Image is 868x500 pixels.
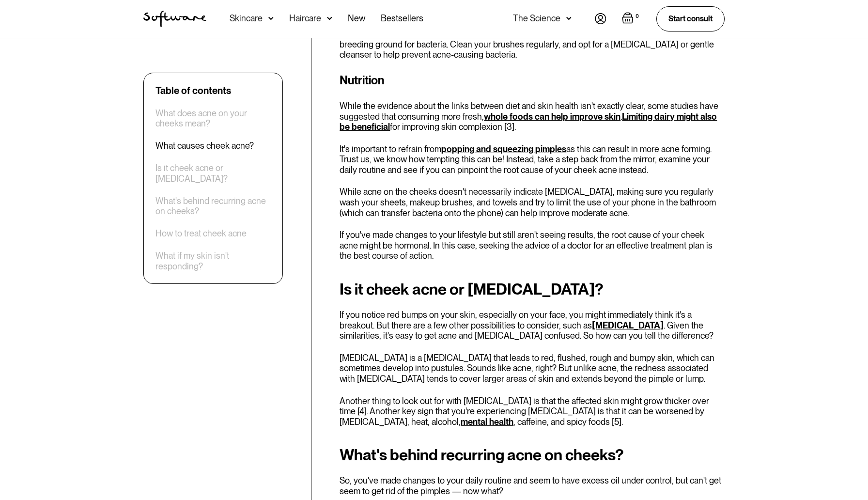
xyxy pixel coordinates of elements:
[155,108,271,129] a: What does acne on your cheeks mean?
[155,251,271,272] a: What if my skin isn't responding?
[340,187,725,218] p: While acne on the cheeks doesn't necessarily indicate [MEDICAL_DATA], making sure you regularly w...
[566,14,572,23] img: arrow down
[592,320,664,330] a: [MEDICAL_DATA]
[484,111,620,122] a: whole foods can help improve skin
[155,141,254,152] a: What causes cheek acne?
[634,12,641,21] div: 0
[340,230,725,261] p: If you've made changes to your lifestyle but still aren't seeing results, the root cause of your ...
[268,14,274,23] img: arrow down
[143,11,206,27] a: home
[441,144,566,154] a: popping and squeezing pimples
[340,446,725,464] h2: What's behind recurring acne on cheeks?
[155,163,271,184] a: Is it cheek acne or [MEDICAL_DATA]?
[155,229,247,239] a: How to treat cheek acne
[327,14,332,23] img: arrow down
[340,144,725,175] p: It's important to refrain from as this can result in more acne forming. Trust us, we know how tem...
[340,475,725,496] p: So, you've made changes to your daily routine and seem to have excess oil under control, but can'...
[155,85,231,96] div: Table of contents
[513,14,560,23] div: The Science
[143,11,206,27] img: Software Logo
[340,353,725,384] p: [MEDICAL_DATA] is a [MEDICAL_DATA] that leads to red, flushed, rough and bumpy skin, which can so...
[461,417,513,427] a: mental health
[340,29,725,60] p: Makeup brushes and other beauty products that come into direct contact with the skin are another ...
[656,6,725,31] a: Start consult
[622,12,641,26] a: Open empty cart
[230,14,263,23] div: Skincare
[340,111,717,132] a: Limiting dairy might also be beneficial
[340,72,725,89] h3: Nutrition
[340,310,725,341] p: If you notice red bumps on your skin, especially on your face, you might immediately think it's a...
[340,396,725,427] p: Another thing to look out for with [MEDICAL_DATA] is that the affected skin might grow thicker ov...
[340,281,725,298] h2: Is it cheek acne or [MEDICAL_DATA]?
[155,196,271,217] a: What's behind recurring acne on cheeks?
[289,14,321,23] div: Haircare
[340,101,725,132] p: While the evidence about the links between diet and skin health isn't exactly clear, some studies...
